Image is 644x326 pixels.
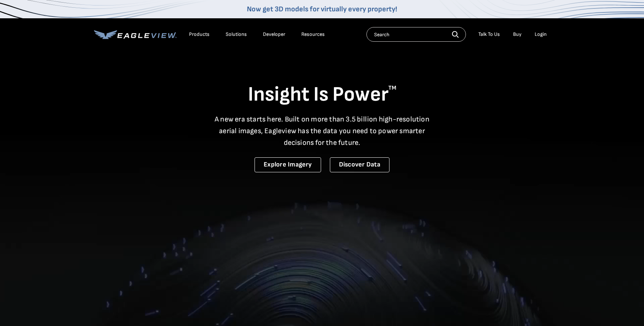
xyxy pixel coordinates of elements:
[366,27,466,42] input: Search
[226,31,247,38] div: Solutions
[210,113,434,149] p: A new era starts here. Built on more than 3.5 billion high-resolution aerial images, Eagleview ha...
[263,31,285,38] a: Developer
[330,157,389,172] a: Discover Data
[94,82,550,108] h1: Insight Is Power
[513,31,521,38] a: Buy
[301,31,325,38] div: Resources
[535,31,547,38] div: Login
[247,5,397,14] a: Now get 3D models for virtually every property!
[255,157,321,172] a: Explore Imagery
[388,85,396,91] sup: TM
[189,31,210,38] div: Products
[478,31,500,38] div: Talk To Us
